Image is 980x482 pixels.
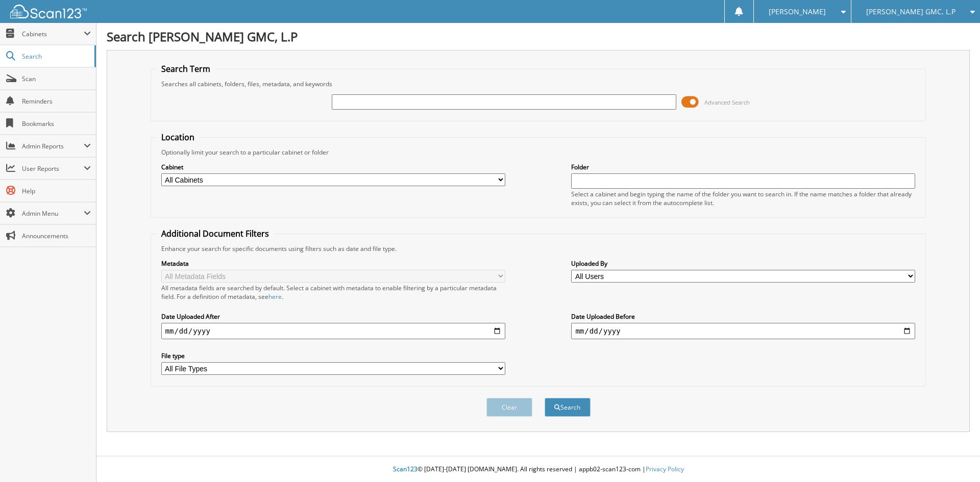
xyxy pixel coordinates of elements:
[161,284,505,301] div: All metadata fields are searched by default. Select a cabinet with metadata to enable filtering b...
[571,190,915,207] div: Select a cabinet and begin typing the name of the folder you want to search in. If the name match...
[571,323,915,339] input: end
[486,398,532,417] button: Clear
[161,312,505,321] label: Date Uploaded After
[161,163,505,171] label: Cabinet
[156,148,921,157] div: Optionally limit your search to a particular cabinet or folder
[646,465,684,473] a: Privacy Policy
[22,119,91,128] span: Bookmarks
[571,259,915,268] label: Uploaded By
[96,457,980,482] div: © [DATE]-[DATE] [DOMAIN_NAME]. All rights reserved | appb02-scan123-com |
[704,98,750,106] span: Advanced Search
[22,30,84,38] span: Cabinets
[22,52,89,61] span: Search
[22,232,91,240] span: Announcements
[107,28,970,45] h1: Search [PERSON_NAME] GMC, L.P
[866,9,955,15] span: [PERSON_NAME] GMC, L.P
[156,244,921,253] div: Enhance your search for specific documents using filters such as date and file type.
[156,132,200,143] legend: Location
[22,142,84,150] span: Admin Reports
[268,292,282,301] a: here
[156,228,274,239] legend: Additional Document Filters
[156,63,215,74] legend: Search Term
[22,187,91,195] span: Help
[769,9,826,15] span: [PERSON_NAME]
[10,5,87,18] img: scan123-logo-white.svg
[161,351,505,360] label: File type
[393,465,418,473] span: Scan123
[161,259,505,268] label: Metadata
[571,163,915,171] label: Folder
[22,164,84,173] span: User Reports
[571,312,915,321] label: Date Uploaded Before
[22,209,84,218] span: Admin Menu
[22,97,91,106] span: Reminders
[161,323,505,339] input: start
[545,398,591,417] button: Search
[22,74,91,83] span: Scan
[156,80,921,88] div: Searches all cabinets, folders, files, metadata, and keywords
